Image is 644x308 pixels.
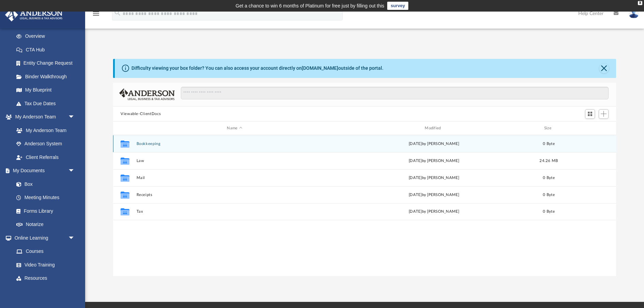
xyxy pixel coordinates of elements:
a: Resources [10,272,82,285]
a: Entity Change Request [10,56,85,70]
img: User Pic [629,9,639,18]
div: close [638,1,642,5]
a: My Documentsarrow_drop_down [5,164,82,178]
a: Forms Library [10,204,78,218]
button: Receipts [137,193,333,197]
span: arrow_drop_down [68,110,82,124]
span: 0 Byte [543,193,555,197]
a: [DOMAIN_NAME] [302,65,338,71]
a: Anderson System [10,137,82,151]
i: menu [92,10,100,18]
div: [DATE] by [PERSON_NAME] [336,209,532,215]
a: survey [387,2,408,10]
a: Courses [10,245,82,258]
a: Billingarrow_drop_down [5,285,85,298]
span: 0 Byte [543,176,555,180]
span: 24.26 MB [539,159,558,163]
img: Anderson Advisors Platinum Portal [3,8,65,21]
a: Binder Walkthrough [10,70,85,83]
a: Overview [10,30,85,43]
button: Switch to Grid View [585,109,595,119]
span: arrow_drop_down [68,231,82,245]
span: 0 Byte [543,210,555,213]
span: arrow_drop_down [68,285,82,299]
button: Close [599,64,609,73]
button: Bookkeeping [137,142,333,146]
div: Get a chance to win 6 months of Platinum for free just by filling out this [236,2,384,10]
a: menu [92,13,100,18]
span: 0 Byte [543,142,555,146]
div: id [565,125,613,131]
div: [DATE] by [PERSON_NAME] [336,158,532,164]
a: Meeting Minutes [10,191,82,205]
button: Add [599,109,609,119]
a: Online Learningarrow_drop_down [5,231,82,245]
button: Tax [137,210,333,214]
input: Search files and folders [181,87,609,100]
a: My Anderson Team [10,124,78,137]
a: Notarize [10,218,82,231]
a: Client Referrals [10,150,82,164]
button: Viewable-ClientDocs [121,111,161,117]
div: Modified [336,125,532,131]
div: [DATE] by [PERSON_NAME] [336,175,532,181]
i: search [114,9,121,17]
a: My Anderson Teamarrow_drop_down [5,110,82,124]
div: Name [136,125,333,131]
div: Size [535,125,563,131]
div: id [116,125,133,131]
a: CTA Hub [10,43,85,56]
div: [DATE] by [PERSON_NAME] [336,192,532,198]
div: [DATE] by [PERSON_NAME] [336,141,532,147]
a: My Blueprint [10,83,82,97]
div: grid [113,135,616,276]
a: Video Training [10,258,78,272]
div: Difficulty viewing your box folder? You can also access your account directly on outside of the p... [131,65,383,72]
button: Law [137,159,333,163]
a: Box [10,177,78,191]
a: Tax Due Dates [10,97,85,110]
span: arrow_drop_down [68,164,82,178]
button: Mail [137,176,333,180]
